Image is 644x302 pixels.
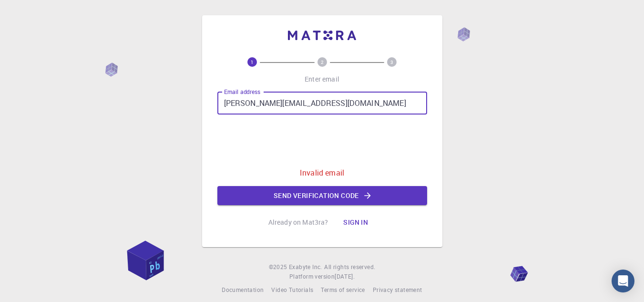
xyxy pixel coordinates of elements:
[222,286,264,293] span: Documentation
[335,272,355,281] a: [DATE].
[268,218,328,227] p: Already on Mat3ra?
[271,285,313,295] a: Video Tutorials
[390,59,393,65] text: 3
[289,263,322,271] span: Exabyte Inc.
[217,186,427,205] button: Send verification code
[321,59,324,65] text: 2
[269,262,289,272] span: © 2025
[373,286,422,293] span: Privacy statement
[300,167,344,178] p: Invalid email
[289,262,322,272] a: Exabyte Inc.
[336,213,376,232] button: Sign in
[224,88,260,96] label: Email address
[251,59,254,65] text: 1
[612,270,634,292] div: Open Intercom Messenger
[305,74,339,84] p: Enter email
[250,122,395,159] iframe: reCAPTCHA
[289,272,335,281] span: Platform version
[321,286,365,293] span: Terms of service
[335,272,355,280] span: [DATE] .
[373,285,422,295] a: Privacy statement
[222,285,264,295] a: Documentation
[321,285,365,295] a: Terms of service
[324,262,375,272] span: All rights reserved.
[271,286,313,293] span: Video Tutorials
